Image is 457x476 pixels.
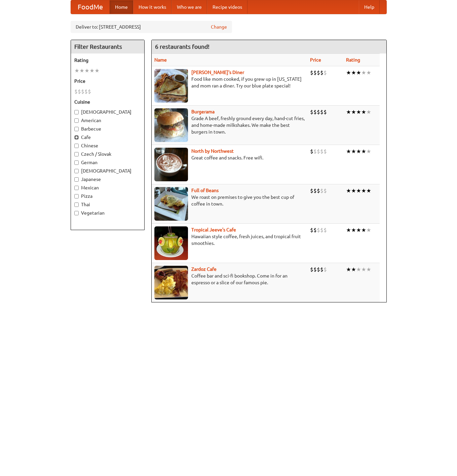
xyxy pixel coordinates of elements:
[361,69,366,76] li: ★
[74,210,141,216] label: Vegetarian
[320,148,323,155] li: $
[346,187,351,194] li: ★
[154,194,305,207] p: We roast on premises to give you the best cup of coffee in town.
[74,57,141,64] h5: Rating
[351,69,356,76] li: ★
[74,142,141,149] label: Chinese
[310,57,321,63] a: Price
[313,226,317,234] li: $
[74,177,79,182] input: Japanese
[74,78,141,84] h5: Price
[88,88,91,95] li: $
[346,226,351,234] li: ★
[74,125,141,132] label: Barbecue
[74,135,79,140] input: Cafe
[71,40,144,53] h4: Filter Restaurants
[351,226,356,234] li: ★
[320,108,323,116] li: $
[346,108,351,116] li: ★
[74,201,141,208] label: Thai
[191,70,244,75] a: [PERSON_NAME]'s Diner
[351,148,356,155] li: ★
[74,194,79,198] input: Pizza
[320,187,323,194] li: $
[74,144,79,148] input: Chinese
[211,24,227,30] a: Change
[172,0,207,14] a: Who we are
[74,109,141,115] label: [DEMOGRAPHIC_DATA]
[89,67,94,74] li: ★
[154,148,188,181] img: north.jpg
[317,108,320,116] li: $
[313,148,317,155] li: $
[313,69,317,76] li: $
[154,57,167,63] a: Name
[74,134,141,141] label: Cafe
[154,187,188,221] img: beans.jpg
[74,117,141,124] label: American
[317,69,320,76] li: $
[74,99,141,105] h5: Cuisine
[79,67,84,74] li: ★
[154,272,305,286] p: Coffee bar and sci-fi bookshop. Come in for an espresso or a slice of our famous pie.
[74,203,79,207] input: Thai
[74,193,141,199] label: Pizza
[74,152,79,156] input: Czech / Slovak
[359,0,380,14] a: Help
[84,88,88,95] li: $
[317,187,320,194] li: $
[74,88,78,95] li: $
[320,226,323,234] li: $
[356,226,361,234] li: ★
[310,69,313,76] li: $
[323,69,327,76] li: $
[74,151,141,157] label: Czech / Slovak
[366,226,371,234] li: ★
[74,169,79,173] input: [DEMOGRAPHIC_DATA]
[94,67,100,74] li: ★
[361,108,366,116] li: ★
[310,266,313,273] li: $
[191,188,219,193] a: Full of Beans
[356,108,361,116] li: ★
[154,108,188,142] img: burgerama.jpg
[323,108,327,116] li: $
[313,266,317,273] li: $
[346,57,360,63] a: Rating
[74,211,79,215] input: Vegetarian
[356,187,361,194] li: ★
[74,67,79,74] li: ★
[317,148,320,155] li: $
[155,43,210,50] ng-pluralize: 6 restaurants found!
[207,0,247,14] a: Recipe videos
[191,148,234,154] a: North by Northwest
[154,69,188,103] img: sallys.jpg
[74,160,79,165] input: German
[74,110,79,114] input: [DEMOGRAPHIC_DATA]
[71,0,110,14] a: FoodMe
[323,226,327,234] li: $
[313,187,317,194] li: $
[133,0,172,14] a: How it works
[191,109,215,114] a: Burgerama
[361,148,366,155] li: ★
[323,187,327,194] li: $
[74,184,141,191] label: Mexican
[154,154,305,161] p: Great coffee and snacks. Free wifi.
[74,159,141,166] label: German
[366,108,371,116] li: ★
[356,148,361,155] li: ★
[346,69,351,76] li: ★
[191,227,236,232] a: Tropical Jeeve's Cafe
[74,168,141,174] label: [DEMOGRAPHIC_DATA]
[351,108,356,116] li: ★
[310,148,313,155] li: $
[351,187,356,194] li: ★
[110,0,133,14] a: Home
[361,187,366,194] li: ★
